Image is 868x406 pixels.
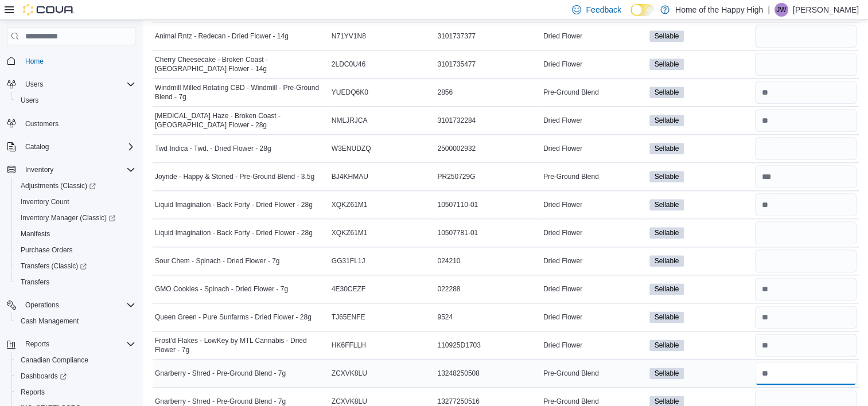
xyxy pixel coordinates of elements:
[435,226,541,240] div: 10507781-01
[155,284,288,294] span: GMO Cookies - Spinach - Dried Flower - 7g
[649,87,684,98] span: Sellable
[435,85,541,99] div: 2856
[11,210,140,226] a: Inventory Manager (Classic)
[21,163,135,177] span: Inventory
[332,116,368,125] span: NMLJRJCA
[21,77,135,91] span: Users
[21,337,54,351] button: Reports
[774,3,788,17] div: Jacki Willier
[649,199,684,210] span: Sellable
[543,88,599,97] span: Pre-Ground Blend
[16,275,54,289] a: Transfers
[23,4,75,15] img: Cova
[649,171,684,182] span: Sellable
[21,77,48,91] button: Users
[435,57,541,71] div: 3101735477
[776,3,786,17] span: JW
[21,96,38,105] span: Users
[16,314,83,328] a: Cash Management
[25,339,49,349] span: Reports
[2,162,140,178] button: Inventory
[2,52,140,69] button: Home
[21,117,63,131] a: Customers
[16,195,135,209] span: Inventory Count
[16,353,135,367] span: Canadian Compliance
[543,228,582,237] span: Dried Flower
[16,369,135,383] span: Dashboards
[332,256,365,266] span: GG31FL1J
[16,314,135,328] span: Cash Management
[25,57,44,66] span: Home
[768,3,770,17] p: |
[21,278,49,287] span: Transfers
[11,92,140,108] button: Users
[655,31,679,41] span: Sellable
[21,298,135,312] span: Operations
[435,254,541,268] div: 024210
[649,311,684,323] span: Sellable
[2,297,140,313] button: Operations
[16,179,100,193] a: Adjustments (Classic)
[543,313,582,322] span: Dried Flower
[21,53,135,68] span: Home
[435,142,541,155] div: 2500002932
[155,228,313,237] span: Liquid Imagination - Back Forty - Dried Flower - 28g
[543,284,582,294] span: Dried Flower
[155,313,312,322] span: Queen Green - Pure Sunfarms - Dried Flower - 28g
[332,172,368,181] span: BJ4KHMAU
[543,397,599,406] span: Pre-Ground Blend
[155,397,286,406] span: Gnarberry - Shred - Pre-Ground Blend - 7g
[655,59,679,69] span: Sellable
[16,369,71,383] a: Dashboards
[435,114,541,127] div: 3101732284
[21,213,115,222] span: Inventory Manager (Classic)
[655,143,679,154] span: Sellable
[435,29,541,43] div: 3101737377
[16,195,74,209] a: Inventory Count
[11,368,140,384] a: Dashboards
[543,32,582,41] span: Dried Flower
[655,312,679,322] span: Sellable
[543,341,582,350] span: Dried Flower
[21,298,64,312] button: Operations
[11,313,140,329] button: Cash Management
[649,30,684,42] span: Sellable
[332,284,365,294] span: 4E30CEZF
[332,369,367,378] span: ZCXVK8LU
[630,16,631,17] span: Dark Mode
[435,310,541,324] div: 9524
[155,172,314,181] span: Joyride - Happy & Stoned - Pre-Ground Blend - 3.5g
[435,170,541,184] div: PR250729G
[25,165,53,174] span: Inventory
[21,245,73,255] span: Purchase Orders
[435,338,541,352] div: 110925D1703
[155,336,327,354] span: Frost'd Flakes - LowKey by MTL Cannabis - Dried Flower - 7g
[543,144,582,153] span: Dried Flower
[25,119,59,128] span: Customers
[649,368,684,379] span: Sellable
[21,197,69,206] span: Inventory Count
[155,144,271,153] span: Twd Indica - Twd. - Dried Flower - 28g
[21,356,88,365] span: Canadian Compliance
[655,115,679,126] span: Sellable
[16,243,77,257] a: Purchase Orders
[586,4,621,15] span: Feedback
[332,60,365,69] span: 2LDC0U46
[793,3,859,17] p: [PERSON_NAME]
[435,282,541,296] div: 022288
[2,139,140,155] button: Catalog
[11,352,140,368] button: Canadian Compliance
[649,255,684,267] span: Sellable
[21,388,45,397] span: Reports
[21,163,58,177] button: Inventory
[16,353,93,367] a: Canadian Compliance
[21,140,53,154] button: Catalog
[543,256,582,266] span: Dried Flower
[11,242,140,258] button: Purchase Orders
[155,32,289,41] span: Animal Rntz - Redecan - Dried Flower - 14g
[649,115,684,126] span: Sellable
[25,300,59,310] span: Operations
[21,181,96,190] span: Adjustments (Classic)
[332,313,365,322] span: TJ65ENFE
[655,368,679,378] span: Sellable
